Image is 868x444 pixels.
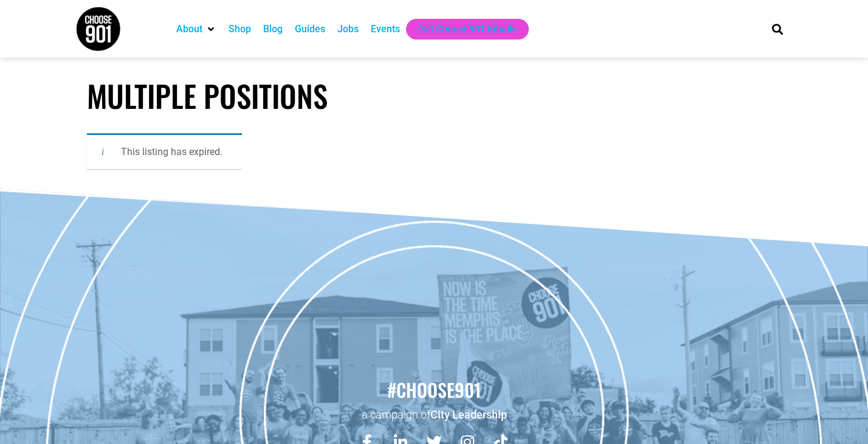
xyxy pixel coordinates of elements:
[418,22,517,36] a: Get Choose901 Emails
[371,22,400,36] a: Events
[263,22,283,36] a: Blog
[337,22,359,36] a: Jobs
[87,78,781,114] h1: Multiple Positions
[430,408,507,421] a: City Leadership
[176,22,202,36] a: About
[6,407,862,422] p: a campaign of
[6,377,862,403] h2: #choose901
[87,133,242,169] div: This listing has expired.
[170,19,222,40] div: About
[295,22,325,36] a: Guides
[768,19,788,39] div: Search
[229,22,251,36] a: Shop
[170,19,751,40] nav: Main nav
